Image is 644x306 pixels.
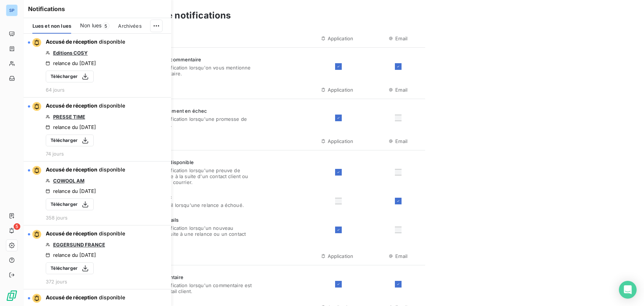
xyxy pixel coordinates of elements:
span: Archivées [118,23,141,29]
button: Télécharger [46,135,94,146]
span: Promesse de paiement en échec [130,108,252,114]
span: disponible [99,102,125,109]
span: Relance en échec [130,194,244,200]
div: Open Intercom Messenger [619,281,637,299]
span: 358 jours [46,215,68,221]
a: EGGERSUND FRANCE [53,242,105,248]
span: Mention dans un commentaire [130,57,252,62]
button: Télécharger [46,71,94,82]
span: Email [395,138,407,144]
button: Télécharger [46,198,94,210]
span: disponible [99,166,125,173]
span: Application [328,138,354,144]
span: Email [395,87,407,93]
button: Accusé de réception disponiblePRESSE TIMErelance du [DATE]Télécharger74 jours [24,98,171,161]
span: Recevez une notification lorsqu'une promesse de paiement échoue. [130,116,252,128]
span: disponible [99,230,125,237]
span: 372 jours [46,279,67,285]
span: disponible [99,294,125,300]
span: Nouveau commentaire [130,274,252,280]
span: Email [395,35,407,41]
button: Accusé de réception disponibleEGGERSUND FRANCErelance du [DATE]Télécharger372 jours [24,225,171,289]
div: relance du [DATE] [46,124,96,130]
span: Accusé de réception [46,294,97,300]
span: Recevez une notification lorsqu'un nouveau message arrive suite à une relance ou un contact par e... [130,225,252,243]
button: Accusé de réception disponibleEditions COSYrelance du [DATE]Télécharger64 jours [24,34,171,98]
img: Logo LeanPay [6,290,18,302]
a: PRESSE TIME [53,114,85,120]
span: Accusé de réception [46,166,97,173]
div: relance du [DATE] [46,188,96,194]
span: Accusé de réception [46,230,97,237]
h3: Centre de notifications [130,9,231,22]
span: Email [395,253,407,259]
span: Preuve de dépôt disponible [130,159,252,165]
span: disponible [99,38,125,45]
span: Application [328,253,354,259]
span: Accusé de réception [46,102,97,109]
span: 5 [14,223,20,230]
span: 64 jours [46,87,65,93]
span: Accusé de réception [46,38,97,45]
span: Application [328,35,354,41]
span: Recevez une notification lorsqu'une preuve de dépôt est générée à la suite d'un contact client ou... [130,167,252,185]
span: 74 jours [46,151,64,157]
div: relance du [DATE] [46,252,96,258]
span: Application [328,87,354,93]
button: Accusé de réception disponibleCOWOOL AMrelance du [DATE]Télécharger358 jours [24,161,171,225]
div: relance du [DATE] [46,60,96,66]
span: Recevez une notification lorsqu'un commentaire est envoyé via le portail client. [130,282,252,294]
h6: Notifications [28,4,167,13]
span: Réponse aux e-mails [130,217,252,223]
span: Recevez une notification lorsqu'on vous mentionne dans un commentaire. [130,65,252,76]
div: SP [6,4,18,16]
span: Non lues [80,22,101,29]
span: Recevez un e-mail lorsqu'une relance a échoué. [130,202,244,208]
a: Editions COSY [53,50,88,56]
span: Lues et non lues [32,23,71,29]
span: 5 [102,23,109,29]
a: COWOOL AM [53,178,85,184]
button: Télécharger [46,262,94,274]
